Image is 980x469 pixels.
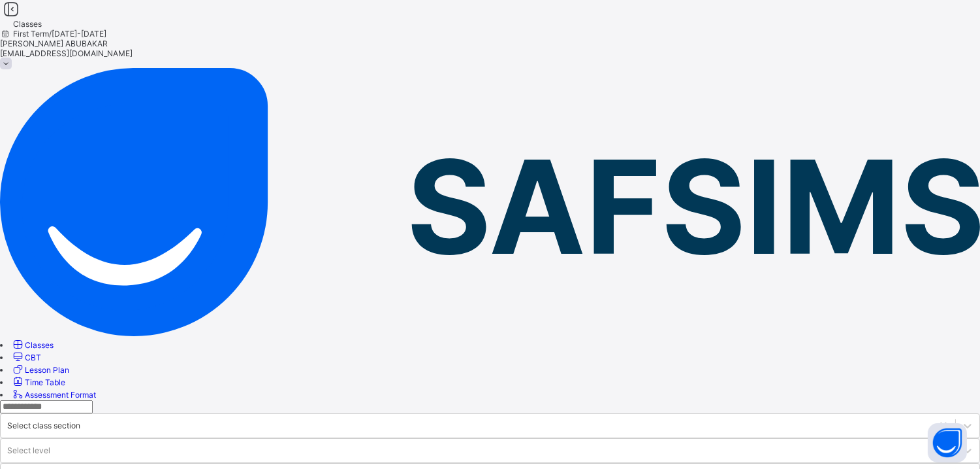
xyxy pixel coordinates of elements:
[7,446,50,456] div: Select level
[11,353,41,362] a: CBT
[25,390,96,400] span: Assessment Format
[11,390,96,400] a: Assessment Format
[25,353,41,362] span: CBT
[7,421,80,431] div: Select class section
[928,423,967,462] button: Open asap
[11,340,54,350] a: Classes
[25,340,54,350] span: Classes
[13,19,42,29] span: Classes
[11,365,69,375] a: Lesson Plan
[11,377,65,387] a: Time Table
[25,377,65,387] span: Time Table
[25,365,69,375] span: Lesson Plan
